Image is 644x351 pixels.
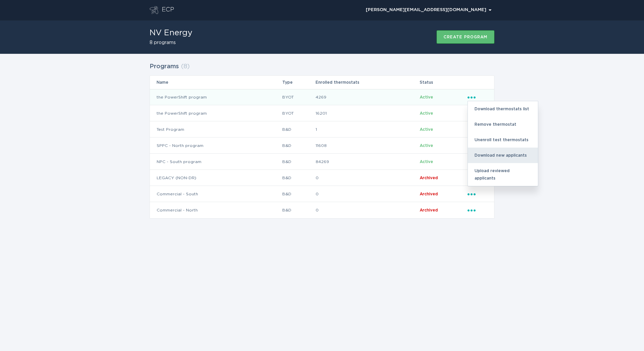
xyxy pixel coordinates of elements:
div: Create program [444,35,487,39]
th: Name [150,76,282,89]
div: Popover menu [363,5,494,15]
td: BYOT [282,105,315,121]
div: Remove thermostat [468,117,538,132]
td: 11608 [315,138,419,154]
td: 84269 [315,154,419,170]
div: Download thermostats list [468,101,538,117]
div: Download new applicants [468,148,538,163]
td: Commercial - North [150,202,282,218]
td: 0 [315,202,419,218]
tr: 5753eebfd0614e638d7531d13116ea0c [150,202,494,218]
td: Test Program [150,121,282,138]
h2: 8 programs [150,40,192,45]
td: 16201 [315,105,419,121]
div: Unenroll test thermostats [468,132,538,148]
td: B&D [282,154,315,170]
div: [PERSON_NAME][EMAIL_ADDRESS][DOMAIN_NAME] [366,8,491,12]
button: Go to dashboard [150,6,158,14]
tr: a03e689f29a4448196f87c51a80861dc [150,138,494,154]
td: 4269 [315,89,419,105]
td: 1 [315,121,419,138]
span: Active [420,160,433,164]
span: Archived [420,176,438,180]
span: Archived [420,192,438,196]
td: 0 [315,170,419,186]
td: B&D [282,202,315,218]
tr: 1fc7cf08bae64b7da2f142a386c1aedb [150,89,494,105]
div: Popover menu [468,190,487,198]
span: Archived [420,208,438,212]
td: LEGACY (NON-DR) [150,170,282,186]
tr: d4842dc55873476caf04843bf39dc303 [150,186,494,202]
th: Enrolled thermostats [315,76,419,89]
tr: 1d15b189bb4841f7a0043e8dad5f5fb7 [150,121,494,138]
tr: Table Headers [150,76,494,89]
div: Popover menu [468,206,487,214]
td: the PowerShift program [150,89,282,105]
button: Create program [437,30,494,44]
button: Open user account details [363,5,494,15]
td: BYOT [282,89,315,105]
th: Status [419,76,467,89]
tr: 3caaf8c9363d40c086ae71ab552dadaa [150,154,494,170]
tr: 6ad4089a9ee14ed3b18f57c3ec8b7a15 [150,170,494,186]
th: Type [282,76,315,89]
div: Upload reviewed applicants [468,163,538,186]
td: Commercial - South [150,186,282,202]
td: the PowerShift program [150,105,282,121]
td: B&D [282,121,315,138]
td: B&D [282,138,315,154]
span: Active [420,95,433,99]
td: SPPC - North program [150,138,282,154]
h2: Programs [150,61,179,73]
span: Active [420,127,433,131]
span: ( 8 ) [181,64,190,70]
td: NPC - South program [150,154,282,170]
div: ECP [162,6,174,14]
tr: 3428cbea457e408cb7b12efa83831df3 [150,105,494,121]
td: B&D [282,186,315,202]
td: 0 [315,186,419,202]
td: B&D [282,170,315,186]
span: Active [420,111,433,115]
span: Active [420,144,433,148]
h1: NV Energy [150,29,192,37]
